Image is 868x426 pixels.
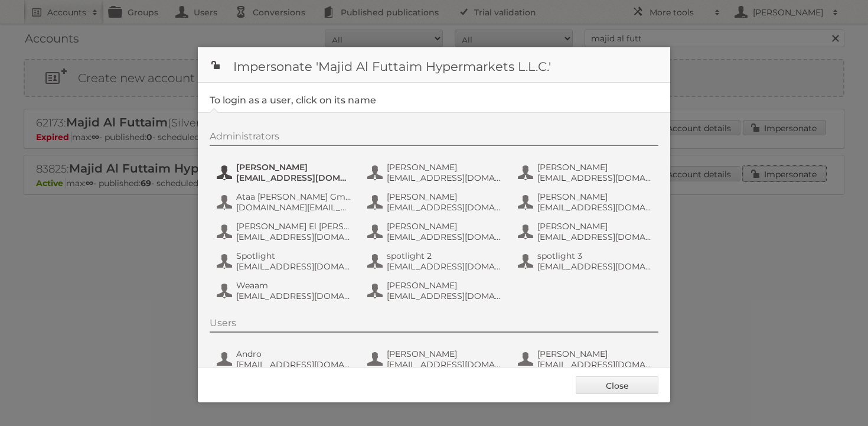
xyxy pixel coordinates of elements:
[537,191,652,202] span: [PERSON_NAME]
[387,291,501,301] span: [EMAIL_ADDRESS][DOMAIN_NAME]
[517,249,655,273] button: spotlight 3 [EMAIL_ADDRESS][DOMAIN_NAME]
[236,291,351,301] span: [EMAIL_ADDRESS][DOMAIN_NAME]
[236,349,351,359] span: Andro
[236,191,351,202] span: Ataa [PERSON_NAME] Gmail
[236,162,351,173] span: [PERSON_NAME]
[236,221,351,232] span: [PERSON_NAME] El [PERSON_NAME]
[387,162,501,173] span: [PERSON_NAME]
[537,261,652,272] span: [EMAIL_ADDRESS][DOMAIN_NAME]
[236,173,351,183] span: [EMAIL_ADDRESS][DOMAIN_NAME]
[576,376,658,394] a: Close
[366,220,505,243] button: [PERSON_NAME] [EMAIL_ADDRESS][DOMAIN_NAME]
[366,279,505,303] button: [PERSON_NAME] [EMAIL_ADDRESS][DOMAIN_NAME]
[537,232,652,242] span: [EMAIL_ADDRESS][DOMAIN_NAME]
[387,349,501,359] span: [PERSON_NAME]
[216,220,354,243] button: [PERSON_NAME] El [PERSON_NAME] [EMAIL_ADDRESS][DOMAIN_NAME]
[537,173,652,183] span: [EMAIL_ADDRESS][DOMAIN_NAME]
[216,279,354,303] button: Weaam [EMAIL_ADDRESS][DOMAIN_NAME]
[198,47,670,83] h1: Impersonate 'Majid Al Futtaim Hypermarkets L.L.C.'
[210,131,658,146] div: Administrators
[387,251,501,261] span: spotlight 2
[236,202,351,213] span: [DOMAIN_NAME][EMAIL_ADDRESS][DOMAIN_NAME]
[387,261,501,272] span: [EMAIL_ADDRESS][DOMAIN_NAME]
[387,221,501,232] span: [PERSON_NAME]
[387,202,501,213] span: [EMAIL_ADDRESS][DOMAIN_NAME]
[387,359,501,370] span: [EMAIL_ADDRESS][DOMAIN_NAME]
[387,232,501,242] span: [EMAIL_ADDRESS][DOMAIN_NAME]
[366,347,505,371] button: [PERSON_NAME] [EMAIL_ADDRESS][DOMAIN_NAME]
[537,251,652,261] span: spotlight 3
[236,232,351,242] span: [EMAIL_ADDRESS][DOMAIN_NAME]
[537,202,652,213] span: [EMAIL_ADDRESS][DOMAIN_NAME]
[537,162,652,173] span: [PERSON_NAME]
[236,280,351,291] span: Weaam
[517,190,655,214] button: [PERSON_NAME] [EMAIL_ADDRESS][DOMAIN_NAME]
[210,95,376,106] legend: To login as a user, click on its name
[216,347,354,371] button: Andro [EMAIL_ADDRESS][DOMAIN_NAME]
[236,251,351,261] span: Spotlight
[216,249,354,273] button: Spotlight [EMAIL_ADDRESS][DOMAIN_NAME]
[236,359,351,370] span: [EMAIL_ADDRESS][DOMAIN_NAME]
[537,349,652,359] span: [PERSON_NAME]
[387,191,501,202] span: [PERSON_NAME]
[517,161,655,184] button: [PERSON_NAME] [EMAIL_ADDRESS][DOMAIN_NAME]
[366,190,505,214] button: [PERSON_NAME] [EMAIL_ADDRESS][DOMAIN_NAME]
[387,173,501,183] span: [EMAIL_ADDRESS][DOMAIN_NAME]
[537,221,652,232] span: [PERSON_NAME]
[216,161,354,184] button: [PERSON_NAME] [EMAIL_ADDRESS][DOMAIN_NAME]
[216,190,354,214] button: Ataa [PERSON_NAME] Gmail [DOMAIN_NAME][EMAIL_ADDRESS][DOMAIN_NAME]
[366,249,505,273] button: spotlight 2 [EMAIL_ADDRESS][DOMAIN_NAME]
[517,220,655,243] button: [PERSON_NAME] [EMAIL_ADDRESS][DOMAIN_NAME]
[236,261,351,272] span: [EMAIL_ADDRESS][DOMAIN_NAME]
[210,317,658,333] div: Users
[366,161,505,184] button: [PERSON_NAME] [EMAIL_ADDRESS][DOMAIN_NAME]
[387,280,501,291] span: [PERSON_NAME]
[517,347,655,371] button: [PERSON_NAME] [EMAIL_ADDRESS][DOMAIN_NAME]
[537,359,652,370] span: [EMAIL_ADDRESS][DOMAIN_NAME]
